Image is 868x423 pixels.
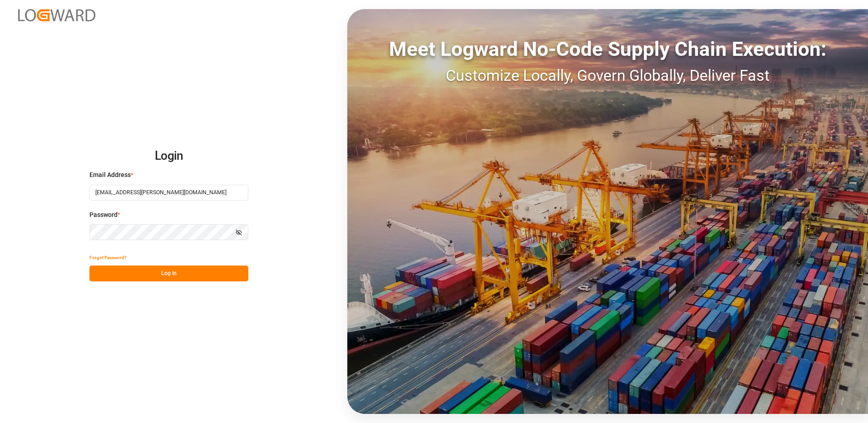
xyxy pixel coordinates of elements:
[89,142,248,171] h2: Login
[89,250,127,266] button: Forgot Password?
[89,170,131,180] span: Email Address
[347,64,868,87] div: Customize Locally, Govern Globally, Deliver Fast
[18,9,95,21] img: Logward_new_orange.png
[89,210,118,220] span: Password
[89,185,248,201] input: Enter your email
[347,34,868,64] div: Meet Logward No-Code Supply Chain Execution:
[89,266,248,281] button: Log In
